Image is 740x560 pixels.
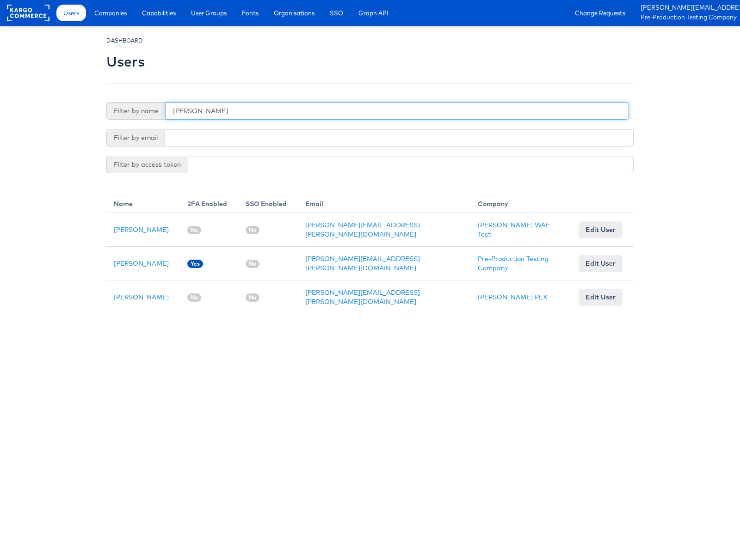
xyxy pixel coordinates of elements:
[187,226,201,234] span: No
[56,5,86,21] a: Users
[478,293,548,301] a: [PERSON_NAME] PEX
[478,221,550,238] a: [PERSON_NAME] WAF Test
[106,54,145,69] h2: Users
[235,5,265,21] a: Fonts
[358,8,388,18] span: Graph API
[305,221,420,238] a: [PERSON_NAME][EMAIL_ADDRESS][PERSON_NAME][DOMAIN_NAME]
[135,5,183,21] a: Capabilities
[106,129,165,146] span: Filter by email
[114,259,169,268] a: [PERSON_NAME]
[94,8,127,18] span: Companies
[641,3,733,13] a: [PERSON_NAME][EMAIL_ADDRESS][PERSON_NAME][DOMAIN_NAME]
[579,221,623,238] a: Edit User
[478,255,549,272] a: Pre-Production Testing Company
[305,288,420,306] a: [PERSON_NAME][EMAIL_ADDRESS][PERSON_NAME][DOMAIN_NAME]
[187,260,203,268] span: Yes
[568,5,632,21] a: Change Requests
[114,225,169,234] a: [PERSON_NAME]
[305,255,420,272] a: [PERSON_NAME][EMAIL_ADDRESS][PERSON_NAME][DOMAIN_NAME]
[246,260,259,268] span: No
[106,102,166,120] span: Filter by name
[184,5,234,21] a: User Groups
[142,8,176,18] span: Capabilities
[242,8,259,18] span: Fonts
[267,5,321,21] a: Organisations
[579,255,623,272] a: Edit User
[180,192,238,213] th: 2FA Enabled
[114,293,169,301] a: [PERSON_NAME]
[87,5,134,21] a: Companies
[187,293,201,302] span: No
[191,8,227,18] span: User Groups
[106,156,188,173] span: Filter by access token
[274,8,314,18] span: Organisations
[106,37,143,44] small: DASHBOARD
[470,192,571,213] th: Company
[106,192,180,213] th: Name
[246,293,259,302] span: No
[246,226,259,234] span: No
[330,8,343,18] span: SSO
[63,8,79,18] span: Users
[298,192,470,213] th: Email
[323,5,350,21] a: SSO
[238,192,298,213] th: SSO Enabled
[351,5,395,21] a: Graph API
[579,289,623,305] a: Edit User
[641,13,733,23] a: Pre-Production Testing Company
